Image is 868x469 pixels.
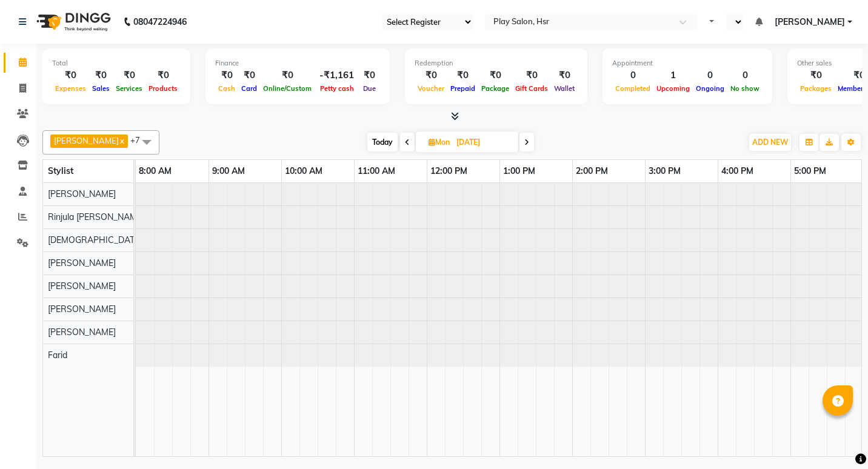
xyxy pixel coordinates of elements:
div: ₹0 [89,68,113,82]
span: Completed [612,84,653,93]
span: Petty cash [317,84,357,93]
a: 2:00 PM [573,162,611,180]
div: 0 [693,68,727,82]
div: ₹0 [52,68,89,82]
a: 4:00 PM [718,162,756,180]
span: Farid [48,350,67,361]
a: 9:00 AM [209,162,248,180]
a: 3:00 PM [646,162,684,180]
div: ₹0 [145,68,181,82]
a: 12:00 PM [427,162,470,180]
button: ADD NEW [749,134,791,151]
span: Package [478,84,512,93]
span: +7 [130,135,149,145]
span: Wallet [551,84,578,93]
div: Redemption [415,58,578,68]
span: [PERSON_NAME] [48,281,116,291]
div: ₹0 [260,68,315,82]
span: [PERSON_NAME] [48,188,116,199]
span: Packages [797,84,835,93]
b: 08047224946 [133,5,187,39]
span: Online/Custom [260,84,315,93]
span: Rinjula [PERSON_NAME] [48,211,144,222]
div: ₹0 [447,68,478,82]
span: Card [238,84,260,93]
span: [PERSON_NAME] [48,258,116,268]
div: ₹0 [478,68,512,82]
span: Voucher [415,84,447,93]
a: 10:00 AM [282,162,326,180]
div: ₹0 [359,68,380,82]
span: Ongoing [693,84,727,93]
span: [PERSON_NAME] [48,304,116,314]
div: ₹0 [238,68,260,82]
div: -₹1,161 [315,68,359,82]
span: Gift Cards [512,84,551,93]
span: Upcoming [653,84,693,93]
div: 0 [727,68,763,82]
div: ₹0 [512,68,551,82]
div: Appointment [612,58,763,68]
span: Due [360,84,379,93]
div: ₹0 [551,68,578,82]
a: x [119,136,124,145]
div: ₹0 [797,68,835,82]
div: 0 [612,68,653,82]
span: [PERSON_NAME] [48,327,116,338]
span: Expenses [52,84,89,93]
span: Prepaid [447,84,478,93]
span: ADD NEW [752,138,788,147]
div: ₹0 [113,68,145,82]
span: [DEMOGRAPHIC_DATA][PERSON_NAME] [48,234,210,245]
span: Stylist [48,165,73,176]
div: ₹0 [215,68,238,82]
a: 8:00 AM [136,162,175,180]
span: [PERSON_NAME] [775,16,845,28]
a: 1:00 PM [500,162,538,180]
span: Cash [215,84,238,93]
a: 11:00 AM [355,162,398,180]
span: Services [113,84,145,93]
span: Mon [426,138,453,147]
span: [PERSON_NAME] [54,136,119,145]
a: 5:00 PM [791,162,829,180]
div: 1 [653,68,693,82]
span: No show [727,84,763,93]
input: 2025-09-01 [453,133,513,151]
div: Total [52,58,181,68]
span: Products [145,84,181,93]
span: Today [367,133,398,151]
span: Sales [89,84,113,93]
img: logo [31,5,114,39]
div: ₹0 [415,68,447,82]
div: Finance [215,58,380,68]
